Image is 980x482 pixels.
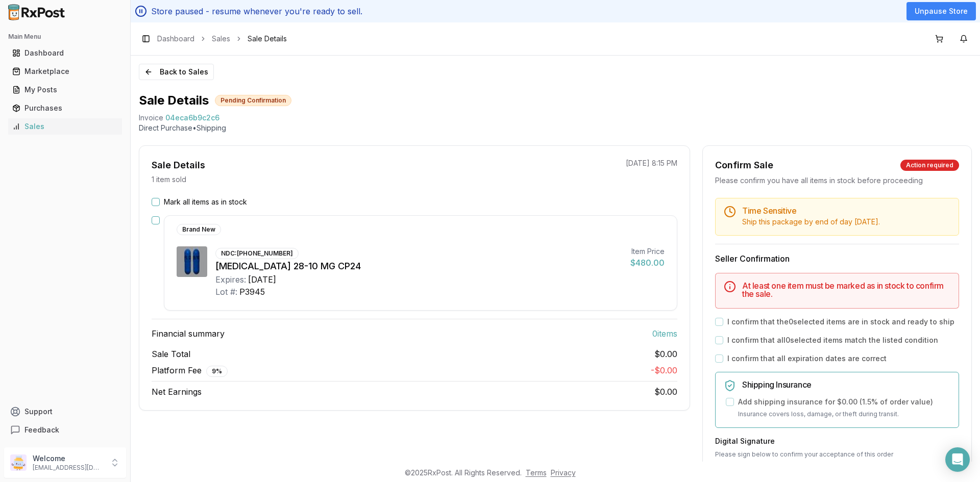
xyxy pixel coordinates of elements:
h5: Time Sensitive [742,207,950,215]
div: Please confirm you have all items in stock before proceeding [715,175,959,186]
p: Welcome [33,453,104,464]
h1: Sale Details [139,92,209,109]
div: P3945 [239,286,265,298]
span: 04eca6b9c2c6 [165,113,219,123]
a: Dashboard [8,44,122,62]
span: - $0.00 [651,365,677,375]
img: Namzaric 28-10 MG CP24 [177,246,207,277]
div: Lot #: [215,286,237,298]
p: Please sign below to confirm your acceptance of this order [715,450,959,459]
button: Marketplace [4,63,126,80]
p: Insurance covers loss, damage, or theft during transit. [738,409,950,419]
a: Marketplace [8,62,122,81]
h5: Shipping Insurance [742,380,950,389]
div: Marketplace [12,66,118,77]
label: I confirm that the 0 selected items are in stock and ready to ship [727,317,954,327]
button: Support [4,402,126,421]
button: Feedback [4,421,126,439]
div: Sales [12,121,118,132]
div: Open Intercom Messenger [945,447,970,472]
img: RxPost Logo [4,4,69,20]
button: Dashboard [4,45,126,61]
div: Confirm Sale [715,158,773,172]
div: Pending Confirmation [215,95,291,106]
a: Sales [8,117,122,136]
a: Sales [212,34,230,44]
div: NDC: [PHONE_NUMBER] [215,248,299,259]
button: Purchases [4,100,126,116]
p: [EMAIL_ADDRESS][DOMAIN_NAME] [33,464,104,472]
a: Terms [526,468,547,477]
img: User avatar [10,454,27,471]
label: Add shipping insurance for $0.00 ( 1.5 % of order value) [738,397,933,407]
span: 0 item s [652,327,677,340]
button: Sales [4,118,126,135]
p: [DATE] 8:15 PM [626,158,677,168]
p: 1 item sold [152,174,186,185]
button: My Posts [4,82,126,98]
h2: Main Menu [8,33,122,41]
span: $0.00 [654,387,677,397]
label: I confirm that all expiration dates are correct [727,353,887,364]
div: [MEDICAL_DATA] 28-10 MG CP24 [215,259,622,273]
div: [DATE] [248,273,276,286]
div: Sale Details [152,158,205,172]
a: My Posts [8,81,122,99]
div: $480.00 [630,257,665,269]
button: Back to Sales [139,64,214,80]
span: Sale Total [152,348,190,360]
span: Financial summary [152,327,225,340]
a: Privacy [551,468,576,477]
h3: Seller Confirmation [715,252,959,265]
h5: At least one item must be marked as in stock to confirm the sale. [742,282,950,298]
p: Store paused - resume whenever you're ready to sell. [151,5,362,17]
div: Item Price [630,246,665,257]
button: Unpause Store [906,2,976,20]
div: Brand New [177,224,221,235]
h3: Digital Signature [715,436,959,446]
span: Ship this package by end of day [DATE] . [742,217,880,226]
div: My Posts [12,85,118,95]
span: Sale Details [248,34,287,44]
a: Dashboard [157,34,194,44]
div: Invoice [139,113,163,123]
div: Dashboard [12,48,118,58]
div: Expires: [215,273,246,286]
span: $0.00 [654,348,677,360]
label: I confirm that all 0 selected items match the listed condition [727,335,938,345]
div: Purchases [12,103,118,113]
span: Feedback [24,425,59,435]
label: Mark all items as in stock [164,197,247,207]
div: Action required [900,160,959,171]
div: 9 % [206,366,228,377]
p: Direct Purchase • Shipping [139,123,972,133]
span: Net Earnings [152,386,202,398]
nav: breadcrumb [157,34,287,44]
a: Purchases [8,99,122,117]
span: Platform Fee [152,364,228,377]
